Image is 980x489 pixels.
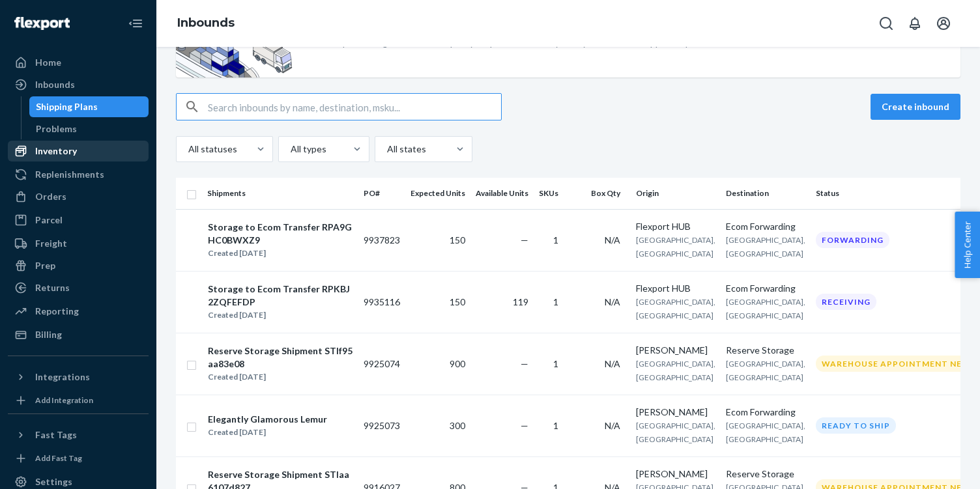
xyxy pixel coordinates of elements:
td: 9925073 [358,395,405,456]
input: All statuses [187,143,188,156]
button: Integrations [8,367,149,387]
a: Billing [8,324,149,345]
div: Add Fast Tag [35,453,82,464]
div: Created [DATE] [208,370,353,384]
a: Inbounds [177,16,235,30]
div: Home [35,56,61,69]
div: Add Integration [35,395,93,406]
div: Forwarding [816,232,889,248]
a: Orders [8,186,149,207]
span: N/A [605,358,620,369]
span: 1 [553,358,558,369]
a: Shipping Plans [29,96,149,117]
div: Reserve Storage [726,468,805,481]
a: Prep [8,255,149,276]
a: Inventory [8,141,149,161]
span: [GEOGRAPHIC_DATA], [GEOGRAPHIC_DATA] [726,297,805,320]
div: Reporting [35,305,79,318]
div: Problems [36,122,77,135]
div: Integrations [35,370,90,384]
div: [PERSON_NAME] [636,344,715,357]
span: 1 [553,420,558,431]
div: Elegantly Glamorous Lemur [208,413,327,426]
div: Flexport HUB [636,220,715,233]
button: Close Navigation [122,10,149,36]
th: Destination [721,178,811,209]
div: Created [DATE] [208,309,353,322]
span: 150 [450,234,465,245]
span: — [521,420,528,431]
button: Open Search Box [873,10,899,36]
span: [GEOGRAPHIC_DATA], [GEOGRAPHIC_DATA] [636,359,715,382]
span: N/A [605,234,620,245]
a: Problems [29,119,149,139]
a: Add Fast Tag [8,451,149,466]
div: Parcel [35,214,63,227]
div: Inbounds [35,78,75,91]
span: 119 [513,296,528,307]
span: — [521,234,528,245]
ol: breadcrumbs [167,5,245,42]
div: Prep [35,259,55,272]
div: Flexport HUB [636,282,715,295]
input: Search inbounds by name, destination, msku... [208,94,501,120]
a: Reporting [8,301,149,322]
span: 900 [450,358,465,369]
div: Reserve Storage Shipment STIf95aa83e08 [208,344,353,370]
a: Home [8,52,149,73]
td: 9925074 [358,333,405,395]
div: Shipping Plans [36,100,98,113]
div: Returns [35,281,70,294]
button: Open account menu [930,10,957,36]
span: [GEOGRAPHIC_DATA], [GEOGRAPHIC_DATA] [726,235,805,258]
img: Flexport logo [14,17,70,30]
span: [GEOGRAPHIC_DATA], [GEOGRAPHIC_DATA] [726,359,805,382]
span: N/A [605,296,620,307]
button: Help Center [955,212,980,278]
div: Storage to Ecom Transfer RPA9GHC0BWXZ9 [208,221,353,247]
span: [GEOGRAPHIC_DATA], [GEOGRAPHIC_DATA] [636,297,715,320]
span: 300 [450,420,465,431]
div: [PERSON_NAME] [636,406,715,419]
a: Inbounds [8,74,149,95]
button: Fast Tags [8,425,149,445]
td: 9935116 [358,271,405,333]
span: 150 [450,296,465,307]
input: All types [289,143,291,156]
div: Ecom Forwarding [726,282,805,295]
div: Receiving [816,294,876,310]
span: [GEOGRAPHIC_DATA], [GEOGRAPHIC_DATA] [726,421,805,444]
th: Origin [631,178,721,209]
div: Replenishments [35,168,104,181]
td: 9937823 [358,209,405,271]
span: — [521,358,528,369]
div: Freight [35,237,67,250]
th: Expected Units [405,178,470,209]
div: Settings [35,475,72,488]
div: Inventory [35,145,77,158]
a: Replenishments [8,164,149,185]
a: Add Integration [8,393,149,408]
input: All states [386,143,387,156]
div: Fast Tags [35,428,77,441]
th: Box Qty [569,178,631,209]
span: 1 [553,296,558,307]
div: Created [DATE] [208,426,327,439]
th: Shipments [202,178,358,209]
span: [GEOGRAPHIC_DATA], [GEOGRAPHIC_DATA] [636,421,715,444]
span: 1 [553,234,558,245]
div: Ready to ship [816,417,896,434]
div: [PERSON_NAME] [636,468,715,481]
div: Storage to Ecom Transfer RPKBJ2ZQFEFDP [208,283,353,309]
span: [GEOGRAPHIC_DATA], [GEOGRAPHIC_DATA] [636,235,715,258]
div: Ecom Forwarding [726,406,805,419]
span: N/A [605,420,620,431]
span: Support [27,9,74,21]
div: Created [DATE] [208,247,353,260]
div: Ecom Forwarding [726,220,805,233]
button: Create inbound [871,94,960,120]
a: Freight [8,233,149,254]
div: Orders [35,190,66,203]
div: Reserve Storage [726,344,805,357]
